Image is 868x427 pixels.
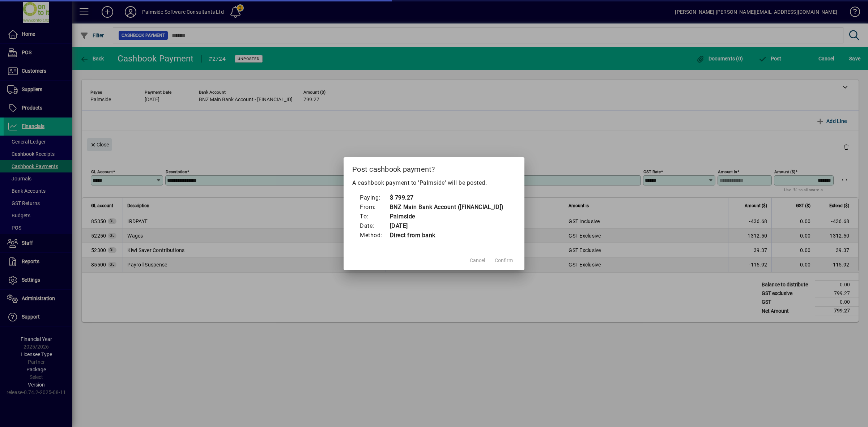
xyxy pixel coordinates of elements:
[359,221,390,231] td: Date:
[359,212,390,221] td: To:
[390,202,504,212] td: BNZ Main Bank Account ([FINANCIAL_ID])
[359,202,390,212] td: From:
[390,193,504,202] td: $ 799.27
[390,231,504,240] td: Direct from bank
[359,193,390,202] td: Paying:
[359,231,390,240] td: Method:
[344,157,524,178] h2: Post cashbook payment?
[390,212,504,221] td: Palmside
[352,179,516,187] p: A cashbook payment to 'Palmside' will be posted.
[390,221,504,231] td: [DATE]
